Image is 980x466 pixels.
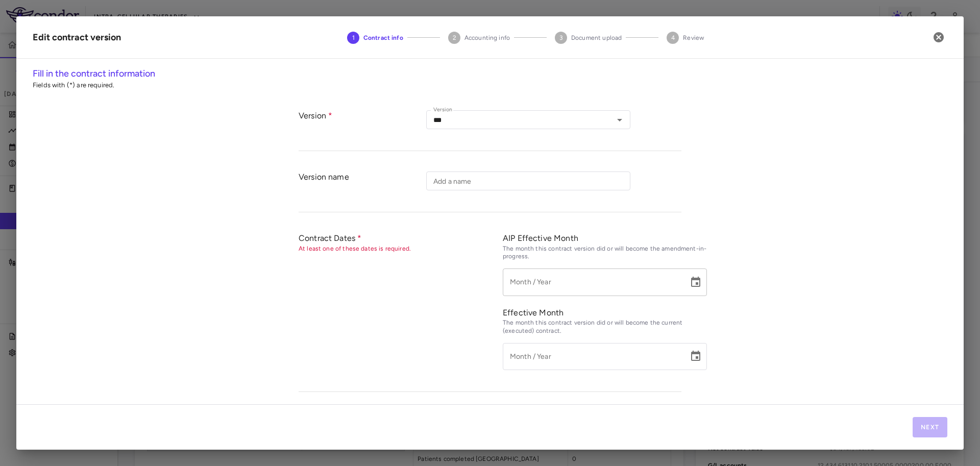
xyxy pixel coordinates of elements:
div: Version [299,110,426,140]
div: The month this contract version did or will become the current (executed) contract. [503,319,707,335]
div: The month this contract version did or will become the amendment-in-progress. [503,245,707,261]
button: Open [612,113,627,127]
div: At least one of these dates is required. [299,245,503,253]
button: Contract info [339,19,411,56]
div: Edit contract version [33,31,121,44]
div: Version name [299,171,426,202]
button: Choose date [685,346,706,366]
h6: Fill in the contract information [33,67,947,81]
div: AIP Effective Month [503,233,707,243]
label: Version [433,106,452,114]
button: Choose date [685,272,706,292]
div: Contract Dates [299,233,503,243]
p: Fields with (*) are required. [33,81,947,90]
text: 1 [352,34,354,41]
div: Effective Month [503,307,707,318]
span: Contract info [363,33,403,42]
